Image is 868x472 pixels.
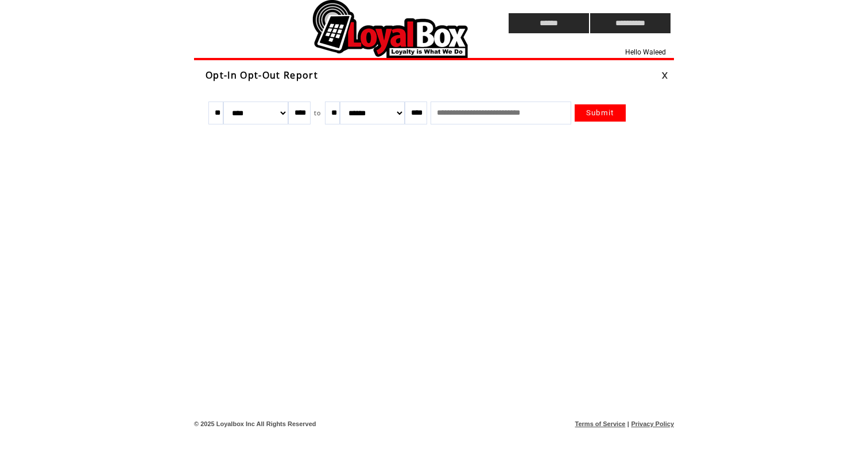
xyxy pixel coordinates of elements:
span: © 2025 Loyalbox Inc All Rights Reserved [194,420,316,427]
span: to [314,109,321,117]
span: | [627,420,629,427]
span: Hello Waleed [625,48,666,56]
span: Opt-In Opt-Out Report [206,69,318,81]
a: Terms of Service [575,420,626,427]
a: Submit [575,104,626,122]
a: Privacy Policy [631,420,674,427]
